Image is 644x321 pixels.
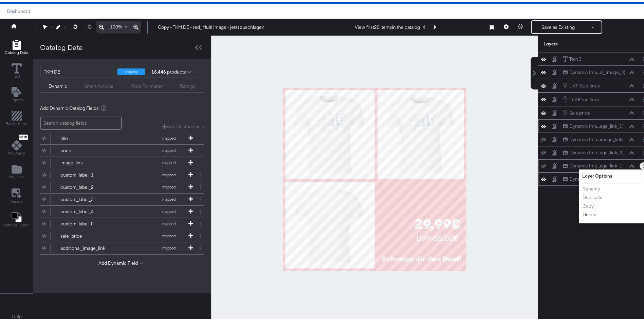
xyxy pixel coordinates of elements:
[13,72,20,77] span: Text
[180,81,196,87] div: Ratings
[10,95,24,101] span: Objects
[5,48,28,53] span: Catalog Data
[7,308,26,321] button: Help
[563,134,624,141] button: Dynamic Ima...image_link)
[582,201,594,208] button: Copy
[1,36,32,55] button: Add Rectangle
[150,146,187,151] span: mapped
[40,240,196,252] button: additional_image_linkmapped
[40,240,204,252] div: additional_image_linkmapped
[150,183,187,187] span: mapped
[44,64,112,76] div: TKM DE
[60,158,110,164] div: image_link
[582,171,643,177] div: Layer Options
[150,195,187,200] span: mapped
[7,6,30,12] a: Dashboard
[130,81,163,87] div: Price Formatter
[49,81,67,87] div: Dynamic
[40,204,196,216] button: custom_label_4mapped
[569,134,624,141] div: Dynamic Ima...image_link)
[19,133,28,138] span: New
[150,158,187,163] span: mapped
[563,147,624,154] button: Dynamic Ima...age_link_2)
[40,228,204,240] div: sale_pricemapped
[40,143,204,155] div: pricemapped
[98,258,146,264] button: Add Dynamic Field
[40,179,204,191] div: custom_label_2mapped
[11,197,23,202] span: Assets
[8,148,25,154] span: My Brand
[12,311,22,318] a: Help
[60,243,110,249] div: additional_image_link
[60,231,110,237] div: sale_price
[569,54,582,60] div: Text 3
[6,184,27,204] button: Assets
[569,81,600,87] div: UVP Sale price
[40,192,196,203] button: custom_label_3mapped
[5,83,28,103] button: Add Text
[60,170,110,176] div: custom_label_1
[563,80,601,87] button: UVP Sale price
[60,206,110,213] div: custom_label_4
[569,121,624,127] div: Dynamic Ima...age_link_1)
[40,131,204,142] div: titlemapped
[582,209,597,216] button: Delete
[60,182,110,188] div: custom_label_2
[40,228,196,240] button: sale_pricemapped
[4,220,29,226] span: Canvas Color
[40,115,122,128] input: Search catalog fields
[150,64,171,76] div: products
[40,143,196,155] button: pricemapped
[40,179,196,191] button: custom_label_2mapped
[40,216,196,228] button: custom_label_0mapped
[150,134,187,139] span: mapped
[569,108,590,114] div: Sale price
[563,54,582,61] button: Text 3
[563,107,590,115] button: Sale price
[60,145,110,152] div: price
[5,161,28,180] button: Add Files
[563,160,624,167] button: Dynamic Ima...age_link_1)
[569,161,624,167] div: Dynamic Ima...age_link_1)
[40,40,83,50] div: Catalog Data
[40,167,196,179] button: custom_label_1mapped
[150,170,187,175] span: mapped
[569,174,624,180] div: Dynamic Ima...image_link)
[563,121,624,128] button: Dynamic Ima...age_link_1)
[563,174,624,181] button: Dynamic Ima...image_link)
[582,183,601,190] button: Rename
[544,39,613,45] div: Layers
[40,103,99,109] span: Add Dynamic Catalog Fields
[40,155,204,167] div: image_linkmapped
[110,22,122,28] span: 100%
[150,207,187,212] span: mapped
[150,232,187,236] span: mapped
[40,131,196,142] button: titlemapped
[60,194,110,201] div: custom_label_3
[60,219,110,225] div: custom_label_0
[563,67,626,74] button: Dynamic Ima...al_Image_3)
[569,147,624,154] div: Dynamic Ima...age_link_2)
[150,219,187,224] span: mapped
[60,133,110,140] div: title
[162,121,204,128] button: Add Custom Field
[4,131,29,156] button: NewMy Brand
[532,19,585,31] button: Save as Existing
[40,167,204,179] div: custom_label_1mapped
[569,67,625,74] div: Dynamic Ima...al_Image_3)
[429,19,439,31] button: Next Product
[7,60,26,79] button: Text
[84,81,113,87] div: Smart Actions
[582,192,603,199] button: Duplicate
[563,94,599,101] button: Full Price item
[40,192,204,203] div: custom_label_3mapped
[150,244,187,248] span: mapped
[2,107,32,127] button: Add Rectangle
[150,64,167,76] strong: 16,446
[40,216,204,228] div: custom_label_0mapped
[569,94,599,101] div: Full Price item
[117,66,145,73] div: shopping
[355,22,420,28] div: View first 20 items in the catalog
